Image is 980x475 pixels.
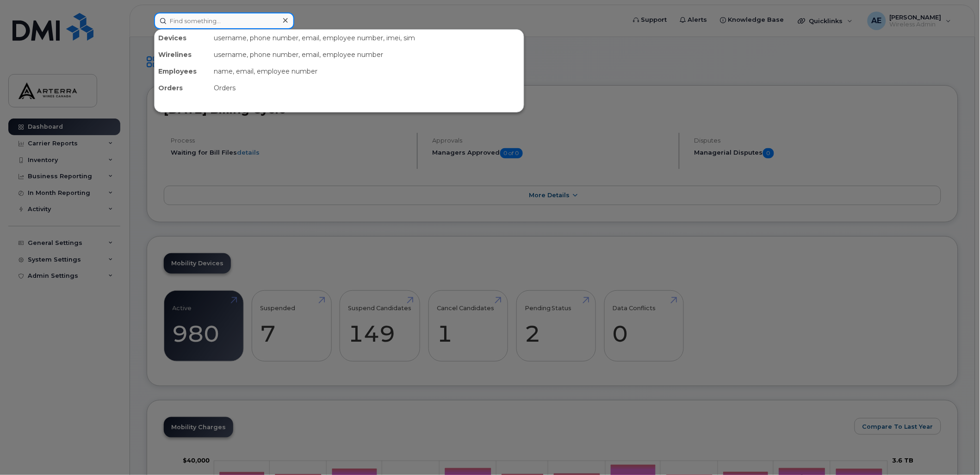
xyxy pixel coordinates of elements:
div: username, phone number, email, employee number [210,46,524,63]
div: Employees [155,63,210,80]
div: username, phone number, email, employee number, imei, sim [210,30,524,46]
div: Orders [210,80,524,96]
div: name, email, employee number [210,63,524,80]
div: Orders [155,80,210,96]
div: Devices [155,30,210,46]
div: Wirelines [155,46,210,63]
